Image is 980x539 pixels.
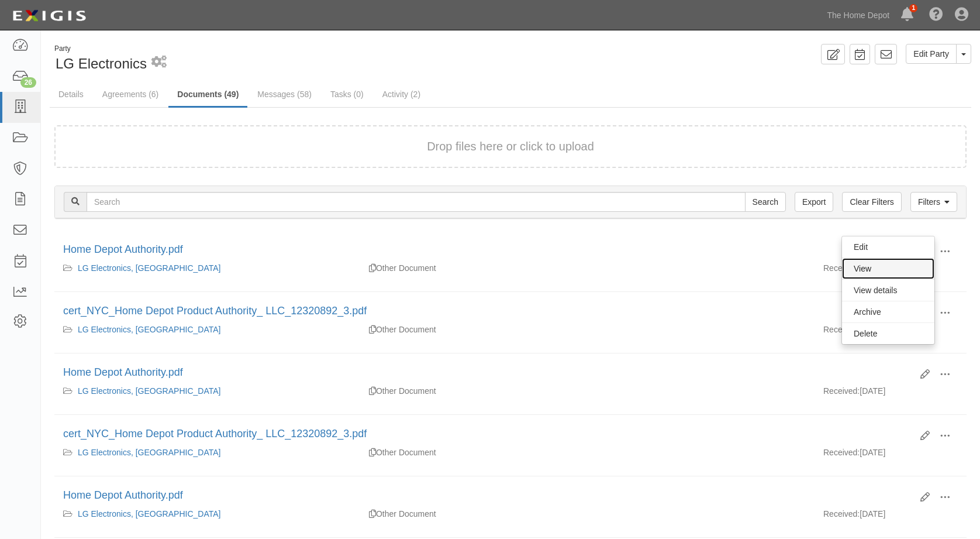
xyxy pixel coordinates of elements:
div: Other Document [358,508,586,520]
a: Details [50,83,92,106]
div: LG Electronics, USA [63,324,350,335]
p: Received: [823,385,860,397]
a: LG Electronics, [GEOGRAPHIC_DATA] [78,386,221,396]
div: Effective - Expiration [586,508,815,509]
span: LG Electronics [56,56,147,71]
input: Search [745,192,786,212]
div: Other Document [358,262,586,274]
p: Received: [823,508,860,520]
div: cert_NYC_Home Depot Product Authority_ LLC_12320892_3.pdf [63,427,912,442]
a: Export [795,192,833,212]
a: cert_NYC_Home Depot Product Authority_ LLC_12320892_3.pdf [63,305,367,317]
div: Other Document [358,324,586,335]
div: LG Electronics, USA [63,447,350,458]
i: 1 scheduled workflow [151,56,167,68]
a: Delete [842,323,934,344]
div: LG Electronics, USA [63,385,350,397]
p: Received: [823,262,860,274]
a: Agreements (6) [94,83,167,106]
button: Drop files here or click to upload [427,138,594,155]
a: Edit [842,236,934,258]
a: Tasks (0) [322,83,372,106]
a: LG Electronics, [GEOGRAPHIC_DATA] [78,509,221,519]
a: Documents (49) [168,83,247,108]
div: Duplicate [369,324,376,335]
a: The Home Depot [822,4,896,27]
a: Messages (58) [249,83,320,106]
div: [DATE] [815,385,967,403]
div: Duplicate [369,262,376,274]
p: Received: [823,447,860,458]
div: [DATE] [815,508,967,526]
i: Help Center - Complianz [929,8,943,22]
div: Home Depot Authority.pdf [63,488,912,503]
a: Archive [842,301,934,322]
div: cert_NYC_Home Depot Product Authority_ LLC_12320892_3.pdf [63,304,912,319]
div: Duplicate [369,508,376,520]
div: Home Depot Authority.pdf [63,365,912,380]
a: Clear Filters [842,192,901,212]
div: LG Electronics, USA [63,508,350,520]
div: Effective - Expiration [586,447,815,447]
a: Edit Party [906,44,957,64]
div: LG Electronics, USA [63,262,350,274]
a: Home Depot Authority.pdf [63,489,183,501]
a: View [842,258,934,279]
div: Duplicate [369,447,376,458]
div: Other Document [358,447,586,458]
input: Search [87,192,746,212]
a: Home Depot Authority.pdf [63,366,183,378]
div: Duplicate [369,385,376,397]
div: [DATE] [815,324,967,341]
div: [DATE] [815,262,967,280]
img: logo-5460c22ac91f19d4615b14bd174203de0afe785f0fc80cf4dbbc73dc1793850b.png [9,5,89,26]
a: LG Electronics, [GEOGRAPHIC_DATA] [78,448,221,457]
a: LG Electronics, [GEOGRAPHIC_DATA] [78,325,221,334]
a: cert_NYC_Home Depot Product Authority_ LLC_12320892_3.pdf [63,428,367,440]
a: LG Electronics, [GEOGRAPHIC_DATA] [78,263,221,273]
div: LG Electronics [50,44,502,74]
div: Other Document [358,385,586,397]
a: Filters [910,192,957,212]
div: 26 [20,77,36,88]
a: Home Depot Authority.pdf [63,243,183,255]
div: Party [54,44,147,54]
div: [DATE] [815,447,967,464]
a: Activity (2) [374,83,429,106]
div: Home Depot Authority.pdf [63,242,912,258]
a: View details [842,280,934,301]
p: Received: [823,324,860,335]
